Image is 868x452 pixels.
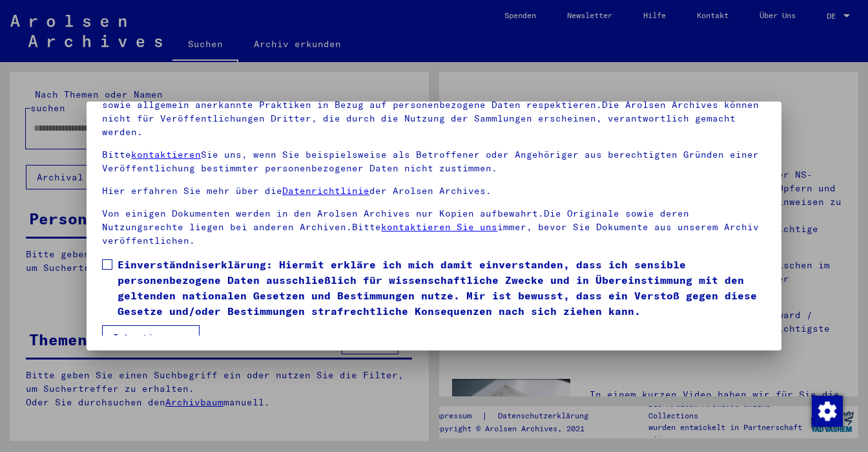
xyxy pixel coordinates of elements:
button: Ich stimme zu [102,325,200,350]
p: Bitte Sie uns, wenn Sie beispielsweise als Betroffener oder Angehöriger aus berechtigten Gründen ... [102,148,765,175]
a: Datenrichtlinie [282,185,369,197]
div: Zustimmung ändern [811,395,842,426]
a: kontaktieren Sie uns [381,221,497,233]
span: Einverständniserklärung: Hiermit erkläre ich mich damit einverstanden, dass ich sensible personen... [118,257,765,319]
img: Zustimmung ändern [812,396,843,427]
a: kontaktieren [131,149,201,160]
p: Hier erfahren Sie mehr über die der Arolsen Archives. [102,184,765,198]
p: Von einigen Dokumenten werden in den Arolsen Archives nur Kopien aufbewahrt.Die Originale sowie d... [102,207,765,248]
